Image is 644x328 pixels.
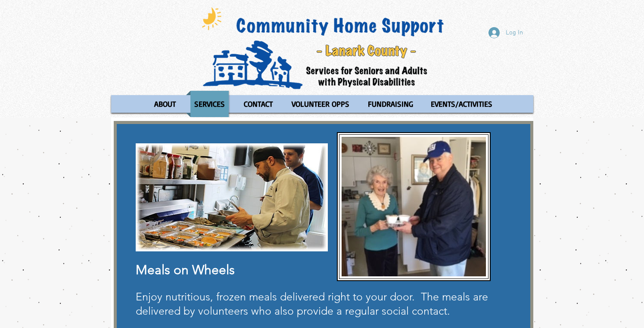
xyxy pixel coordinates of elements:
p: SERVICES [190,91,229,117]
img: Hot MOW.jpg [136,143,328,251]
a: VOLUNTEER OPPS [283,91,358,117]
nav: Site [111,91,533,117]
a: SERVICES [186,91,233,117]
span: Enjoy nutritious, frozen meals delivered right to your door. The meals are delivered by volunteer... [136,290,488,317]
span: Meals on Wheels [136,262,235,278]
p: EVENTS/ACTIVITIES [427,91,496,117]
a: ABOUT [146,91,184,117]
p: CONTACT [240,91,277,117]
button: Log In [482,25,529,41]
img: Peggy & Stephen.JPG [342,137,486,276]
a: CONTACT [235,91,281,117]
p: ABOUT [150,91,180,117]
p: FUNDRAISING [364,91,417,117]
a: FUNDRAISING [360,91,420,117]
p: VOLUNTEER OPPS [288,91,353,117]
a: EVENTS/ACTIVITIES [423,91,501,117]
span: Log In [503,28,526,37]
